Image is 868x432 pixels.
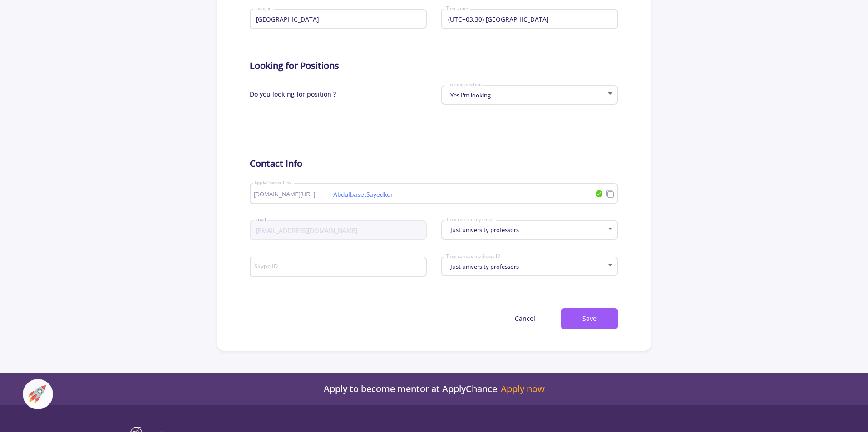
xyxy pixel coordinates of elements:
span: Just university professors [448,226,519,234]
span: Just university professors [448,262,519,271]
h5: Looking for Positions [250,60,619,71]
button: Cancel [493,308,557,330]
span: [DOMAIN_NAME][URL] [254,191,332,198]
span: Do you looking for position ? [250,82,336,114]
button: Save [561,308,618,330]
h5: Contact Info [250,158,619,169]
a: Apply now [501,383,545,394]
span: Yes I'm looking [448,91,491,99]
img: ac-market [28,385,46,403]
